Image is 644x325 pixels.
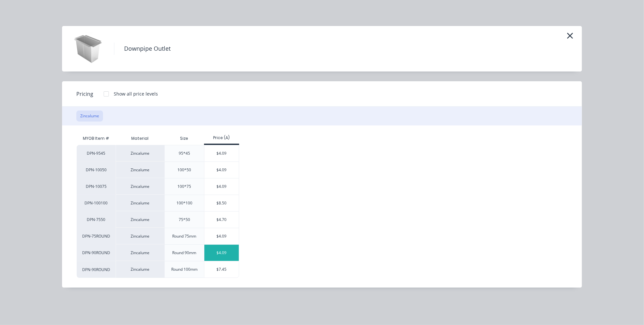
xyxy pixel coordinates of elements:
[204,228,239,244] div: $4.09
[204,261,239,278] div: $7.45
[204,162,239,178] div: $4.09
[77,244,116,261] div: DPN-90ROUND
[171,266,198,272] div: Round 100mm
[116,244,164,261] div: Zincalume
[77,211,116,228] div: DPN-7550
[204,135,239,141] div: Price (A)
[72,32,104,65] img: Downpipe Outlet
[77,195,116,211] div: DPN-100100
[204,178,239,195] div: $4.09
[177,167,191,173] div: 100*50
[116,211,164,228] div: Zincalume
[116,261,164,278] div: Zincalume
[172,250,196,256] div: Round 90mm
[116,228,164,244] div: Zincalume
[176,200,192,206] div: 100*100
[116,145,164,162] div: Zincalume
[204,195,239,211] div: $8.50
[175,130,193,147] div: Size
[179,217,190,223] div: 75*50
[114,43,180,55] h4: Downpipe Outlet
[77,261,116,278] div: DPN-90ROUND
[76,90,93,98] span: Pricing
[77,145,116,162] div: DPN-9545
[77,162,116,178] div: DPN-10050
[204,212,239,228] div: $4.70
[177,184,191,189] div: 100*75
[77,178,116,195] div: DPN-10075
[76,110,103,122] button: Zincalume
[204,145,239,162] div: $4.09
[114,90,158,97] div: Show all price levels
[116,178,164,195] div: Zincalume
[77,228,116,244] div: DPN-75ROUND
[77,132,116,145] div: MYOB Item #
[116,162,164,178] div: Zincalume
[204,245,239,261] div: $4.09
[116,195,164,211] div: Zincalume
[116,132,164,145] div: Material
[179,150,190,156] div: 95*45
[172,233,196,239] div: Round 75mm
